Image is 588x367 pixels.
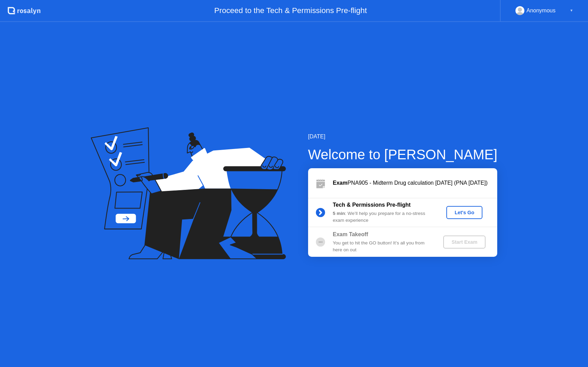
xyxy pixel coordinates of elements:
[449,210,480,215] div: Let's Go
[333,240,432,254] div: You get to hit the GO button! It’s all you from here on out
[333,202,411,208] b: Tech & Permissions Pre-flight
[333,179,497,187] div: PNA905 - Midterm Drug calculation [DATE] (PNA [DATE])
[446,206,482,219] button: Let's Go
[570,6,573,15] div: ▼
[443,236,486,249] button: Start Exam
[526,6,556,15] div: Anonymous
[333,180,348,186] b: Exam
[308,133,498,141] div: [DATE]
[333,231,368,237] b: Exam Takeoff
[333,210,432,224] div: : We’ll help you prepare for a no-stress exam experience
[333,211,345,216] b: 5 min
[308,144,498,165] div: Welcome to [PERSON_NAME]
[446,239,483,245] div: Start Exam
